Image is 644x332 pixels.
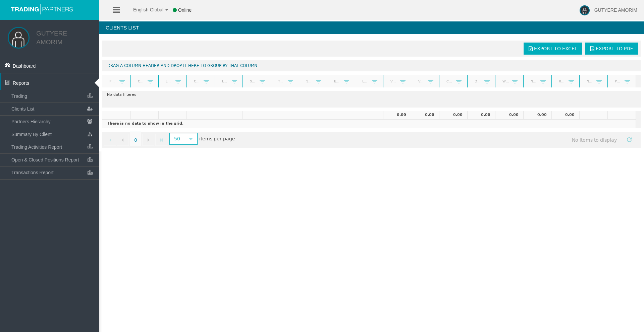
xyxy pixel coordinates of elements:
span: Refresh [627,137,632,142]
td: 0.00 [439,111,467,120]
a: Volume lots [414,77,428,86]
td: 0.00 [495,111,523,120]
a: Go to the last page [155,134,167,146]
a: Currency [190,77,204,86]
span: Reports [13,80,29,86]
a: Go to the next page [142,134,154,146]
span: items per page [168,134,235,145]
a: Clients List [8,103,99,115]
span: Dashboard [13,63,36,69]
td: 0.00 [551,111,580,120]
span: Go to the previous page [120,137,125,143]
a: Name [583,77,597,86]
a: Type [274,77,288,86]
span: 0 [130,132,141,146]
span: Go to the next page [146,137,151,143]
span: Trading Activities Report [11,144,62,150]
span: English Global [124,7,163,12]
td: 0.00 [411,111,439,120]
span: No items to display [566,134,623,146]
span: Open & Closed Positions Report [11,157,79,162]
a: Deposits [470,77,484,86]
span: Clients List [11,106,34,112]
a: Volume [386,77,400,86]
a: Partners Hierarchy [8,116,99,128]
img: logo.svg [8,3,75,14]
a: GUTYERE AMORIM [36,30,67,46]
a: Last trade date [358,77,372,86]
a: Real equity [554,77,569,86]
a: Client [133,77,148,86]
a: Refresh [624,134,635,145]
a: Closed PNL [442,77,456,86]
span: Export to Excel [534,46,577,51]
span: Summary By Client [11,132,52,137]
a: Trading Activities Report [8,141,99,153]
a: Short Code [246,77,260,86]
a: Go to the previous page [117,134,129,146]
span: Go to the last page [159,137,164,143]
a: End Date [330,77,344,86]
td: 0.00 [523,111,551,120]
a: Net deposits [526,77,540,86]
td: 0.00 [467,111,495,120]
a: Leverage [218,77,232,86]
a: Withdrawals [498,77,513,86]
span: Partners Hierarchy [11,119,51,124]
img: user-image [580,5,590,15]
a: Login [162,77,176,86]
a: Open & Closed Positions Report [8,154,99,166]
td: 0.00 [383,111,411,120]
span: select [188,136,194,142]
a: Start Date [302,77,316,86]
span: Go to the first page [107,137,113,143]
div: Drag a column header and drop it here to group by that column [102,60,641,71]
span: Transactions Report [11,170,54,175]
a: Summary By Client [8,128,99,140]
span: Trading [11,93,27,99]
a: Phone [610,77,625,86]
a: Export to Excel [524,43,582,55]
span: Export to PDF [596,46,633,51]
a: Trading [8,90,99,102]
a: Go to the first page [104,134,116,146]
td: There is no data to show in the grid. [102,120,636,128]
a: Transactions Report [8,167,99,179]
span: 50 [170,134,184,144]
span: Online [178,7,192,13]
span: GUTYERE AMORIM [594,7,637,13]
td: No data filtered [102,91,641,99]
a: Partner code [105,77,119,86]
a: Export to PDF [585,43,638,55]
h4: Clients List [99,21,644,34]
